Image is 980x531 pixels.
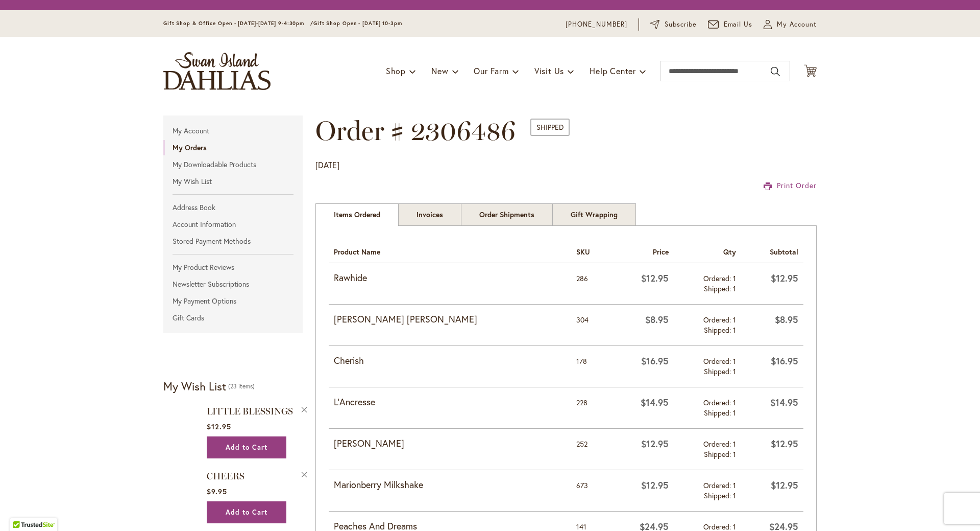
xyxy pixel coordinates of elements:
[207,471,244,482] a: CHEERS
[703,398,733,407] span: Ordered
[704,408,733,418] span: Shipped
[571,387,611,428] td: 228
[674,239,742,263] th: Qty
[704,449,733,459] span: Shipped
[226,508,267,517] span: Add to Cart
[733,284,736,293] span: 1
[703,315,733,325] span: Ordered
[315,159,339,170] span: [DATE]
[398,203,461,226] a: Invoices
[163,293,303,309] a: My Payment Options
[777,19,817,30] span: My Account
[571,470,611,511] td: 673
[431,65,448,76] span: New
[163,20,313,27] span: Gift Shop & Office Open - [DATE]-[DATE] 9-4:30pm /
[724,19,753,30] span: Email Us
[733,491,736,500] span: 1
[571,428,611,470] td: 252
[771,355,798,367] span: $16.95
[704,325,733,335] span: Shipped
[704,284,733,293] span: Shipped
[163,123,303,138] a: My Account
[764,19,817,30] button: My Account
[173,143,207,152] strong: My Orders
[207,406,293,417] a: LITTLE BLESSINGS
[733,480,736,490] span: 1
[163,234,303,249] a: Stored Payment Methods
[611,239,674,263] th: Price
[207,501,286,523] button: Add to Cart
[334,437,566,450] strong: [PERSON_NAME]
[571,239,611,263] th: SKU
[163,310,303,326] a: Gift Cards
[733,408,736,418] span: 1
[777,180,817,190] span: Print Order
[313,20,402,27] span: Gift Shop Open - [DATE] 10-3pm
[163,260,303,275] a: My Product Reviews
[665,19,697,30] span: Subscribe
[552,203,636,226] a: Gift Wrapping
[534,65,564,76] span: Visit Us
[163,200,303,215] a: Address Book
[771,437,798,450] span: $12.95
[566,19,627,30] a: [PHONE_NUMBER]
[530,119,570,136] span: Shipped
[641,272,669,284] span: $12.95
[733,439,736,449] span: 1
[386,65,406,76] span: Shop
[775,313,798,326] span: $8.95
[334,478,566,492] strong: Marionberry Milkshake
[733,398,736,407] span: 1
[733,366,736,376] span: 1
[163,379,226,394] strong: My Wish List
[641,396,669,408] span: $14.95
[163,157,303,172] a: My Downloadable Products
[163,52,271,90] a: store logo
[771,272,798,284] span: $12.95
[163,174,303,189] a: My Wish List
[571,304,611,345] td: 304
[650,19,697,30] a: Subscribe
[590,65,636,76] span: Help Center
[641,355,669,367] span: $16.95
[334,354,566,367] strong: Cherish
[228,382,255,390] span: 23 items
[315,203,399,226] strong: Items Ordered
[8,495,36,523] iframe: Launch Accessibility Center
[770,396,798,408] span: $14.95
[163,276,303,292] a: Newsletter Subscriptions
[741,239,803,263] th: Subtotal
[704,491,733,500] span: Shipped
[645,313,669,326] span: $8.95
[641,479,669,491] span: $12.95
[733,315,736,325] span: 1
[334,313,566,326] strong: [PERSON_NAME] [PERSON_NAME]
[334,271,566,285] strong: Rawhide
[163,217,303,232] a: Account Information
[733,356,736,366] span: 1
[771,479,798,491] span: $12.95
[571,345,611,387] td: 178
[207,487,227,496] span: $9.95
[733,449,736,459] span: 1
[315,114,516,147] span: Order # 2306486
[207,436,286,458] button: Add to Cart
[703,356,733,366] span: Ordered
[733,325,736,335] span: 1
[703,480,733,490] span: Ordered
[764,180,817,191] a: Print Order
[733,273,736,283] span: 1
[474,65,508,76] span: Our Farm
[329,239,571,263] th: Product Name
[334,396,566,409] strong: L'Ancresse
[704,366,733,376] span: Shipped
[461,203,553,226] a: Order Shipments
[207,422,231,431] span: $12.95
[641,437,669,450] span: $12.95
[703,439,733,449] span: Ordered
[708,19,753,30] a: Email Us
[703,273,733,283] span: Ordered
[571,263,611,305] td: 286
